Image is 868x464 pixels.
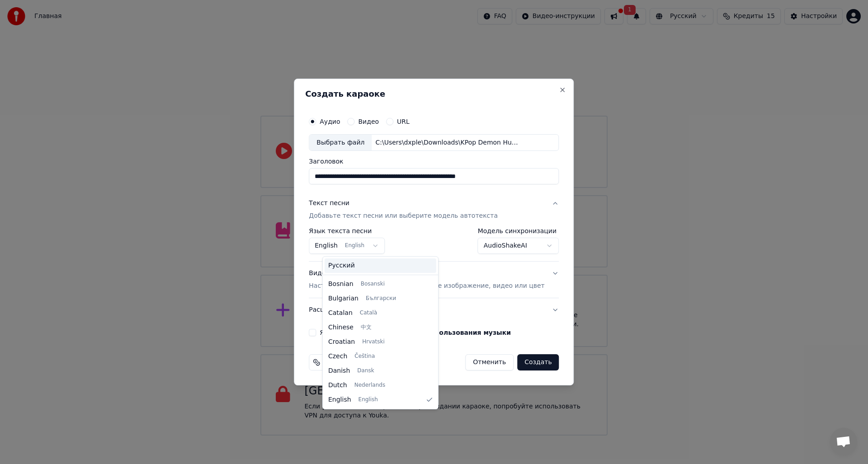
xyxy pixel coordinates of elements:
[354,382,385,389] span: Nederlands
[360,309,377,317] span: Català
[328,352,347,361] span: Czech
[366,295,396,302] span: Български
[328,395,351,404] span: English
[354,353,375,360] span: Čeština
[328,366,350,375] span: Danish
[328,309,353,318] span: Catalan
[361,324,372,331] span: 中文
[328,337,355,347] span: Croatian
[328,294,359,303] span: Bulgarian
[328,323,354,332] span: Chinese
[328,381,347,390] span: Dutch
[361,281,385,288] span: Bosanski
[328,261,355,270] span: Русский
[328,280,354,289] span: Bosnian
[362,338,385,346] span: Hrvatski
[357,367,374,375] span: Dansk
[359,396,378,403] span: English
